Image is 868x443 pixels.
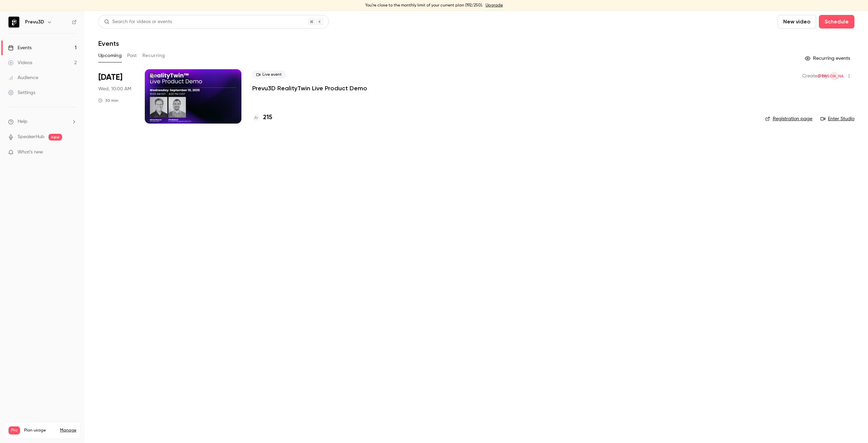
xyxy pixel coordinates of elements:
a: 215 [252,113,272,122]
span: Pro [8,426,20,435]
li: help-dropdown-opener [8,118,77,125]
img: Prevu3D [8,17,19,27]
span: What's new [18,149,43,156]
button: Schedule [819,15,854,29]
a: SpeakerHub [18,133,44,141]
div: Sep 10 Wed, 10:00 AM (America/Toronto) [98,69,134,124]
div: Videos [8,59,32,66]
button: Past [127,50,137,61]
span: Live event [252,71,286,79]
h4: 215 [263,113,272,122]
div: Events [8,44,32,51]
span: new [48,134,62,141]
span: Wed, 10:00 AM [98,86,131,92]
a: Upgrade [486,3,503,8]
h6: Prevu3D [25,19,44,25]
a: Manage [60,428,76,433]
span: Plan usage [24,428,56,433]
button: Upcoming [98,50,122,61]
span: Help [18,118,27,125]
div: Audience [8,74,38,81]
a: Prevu3D RealityTwin Live Product Demo [252,84,367,92]
h1: Events [98,39,119,48]
button: Recurring [142,50,165,61]
div: 30 min [98,98,118,103]
button: Recurring events [802,53,854,64]
a: Registration page [765,115,812,122]
div: Settings [8,89,35,96]
button: New video [777,15,816,29]
span: [PERSON_NAME] [818,72,850,80]
span: [DATE] [98,72,122,83]
a: Enter Studio [821,115,854,122]
span: Created by [802,72,827,80]
span: Julie Osmond [830,72,838,80]
div: Search for videos or events [104,18,172,25]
